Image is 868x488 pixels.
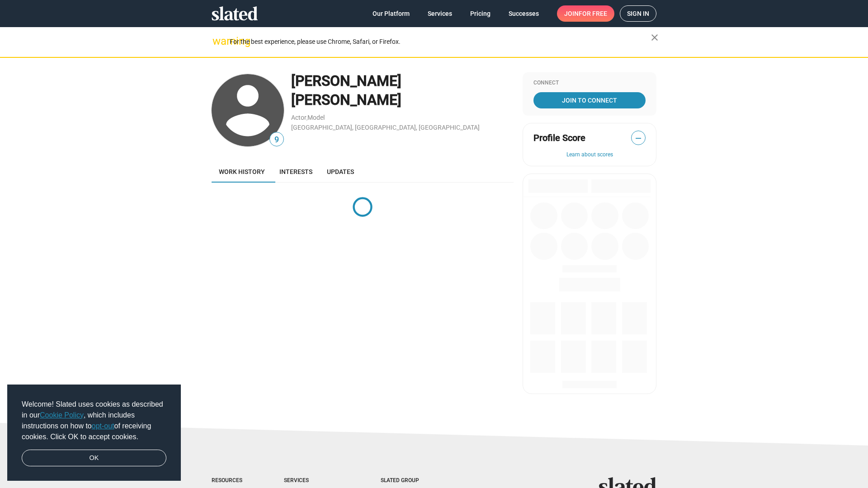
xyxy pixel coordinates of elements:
span: Work history [219,168,265,175]
a: Our Platform [365,5,417,22]
span: , [307,116,307,121]
span: Interests [279,168,312,175]
div: Slated Group [381,477,442,484]
span: Join To Connect [535,92,644,108]
a: opt-out [92,422,114,430]
a: Interests [272,161,320,183]
a: Joinfor free [557,5,614,22]
div: cookieconsent [7,385,181,481]
a: Pricing [463,5,498,22]
span: Services [428,5,452,22]
span: Join [564,5,607,22]
a: Cookie Policy [40,411,84,419]
a: Work history [212,161,272,183]
span: Successes [509,5,539,22]
a: Actor [291,114,307,121]
a: Join To Connect [533,92,646,108]
mat-icon: close [649,32,660,43]
span: Updates [327,168,354,175]
button: Learn about scores [533,151,646,159]
span: Our Platform [373,5,410,22]
a: Services [420,5,459,22]
span: — [632,132,645,144]
span: 9 [270,134,283,146]
a: Model [307,114,325,121]
div: For the best experience, please use Chrome, Safari, or Firefox. [230,36,651,48]
span: for free [579,5,607,22]
span: Sign in [627,6,649,21]
span: Profile Score [533,132,585,144]
div: [PERSON_NAME] [PERSON_NAME] [291,71,514,110]
span: Pricing [470,5,491,22]
div: Resources [212,477,248,484]
a: Successes [501,5,546,22]
span: Welcome! Slated uses cookies as described in our , which includes instructions on how to of recei... [22,399,166,442]
a: dismiss cookie message [22,450,166,467]
mat-icon: warning [212,36,223,47]
a: [GEOGRAPHIC_DATA], [GEOGRAPHIC_DATA], [GEOGRAPHIC_DATA] [291,124,480,131]
div: Connect [533,80,646,87]
a: Updates [320,161,361,183]
a: Sign in [620,5,656,22]
div: Services [284,477,344,484]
